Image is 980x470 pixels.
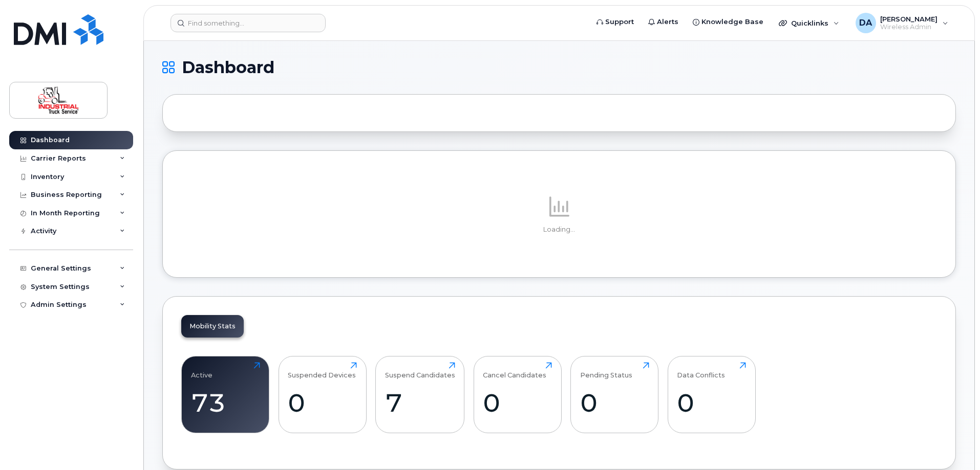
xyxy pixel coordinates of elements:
div: 0 [580,388,649,418]
a: Active73 [191,362,260,428]
div: Active [191,362,212,379]
a: Pending Status0 [580,362,649,428]
a: Suspended Devices0 [288,362,357,428]
div: Pending Status [580,362,632,379]
div: Data Conflicts [677,362,725,379]
div: 73 [191,388,260,418]
a: Data Conflicts0 [677,362,746,428]
a: Suspend Candidates7 [385,362,455,428]
div: Cancel Candidates [483,362,546,379]
div: Suspend Candidates [385,362,455,379]
span: Dashboard [182,60,274,75]
div: 0 [677,388,746,418]
div: Suspended Devices [288,362,356,379]
a: Cancel Candidates0 [483,362,552,428]
div: 0 [483,388,552,418]
div: 0 [288,388,357,418]
p: Loading... [181,225,937,234]
div: 7 [385,388,455,418]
